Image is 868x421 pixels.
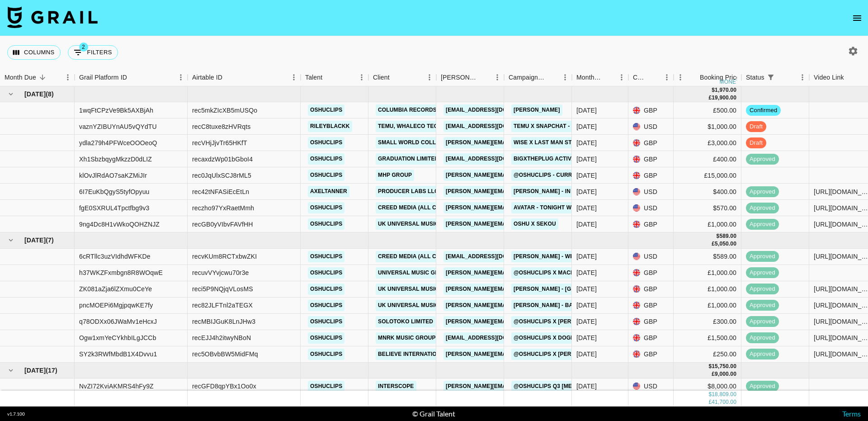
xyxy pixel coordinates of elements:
button: Sort [478,71,491,84]
div: GBP [628,298,674,314]
button: Menu [174,71,188,84]
a: [PERSON_NAME] [511,104,562,116]
div: rec42tNFASiEcEtLn [192,187,249,196]
div: £15,000.00 [674,167,741,184]
a: oshuclips [308,332,344,344]
button: Sort [546,71,558,84]
div: $ [708,391,712,398]
button: hide children [5,88,17,100]
a: oshuclips [308,104,344,116]
div: 9,000.00 [715,370,736,378]
span: [DATE] [24,366,46,375]
div: Sep '25 [576,106,597,115]
a: [PERSON_NAME][EMAIL_ADDRESS][DOMAIN_NAME] [443,267,591,279]
a: Universal Music Group [376,267,453,279]
div: 589.00 [719,232,736,240]
div: $ [712,86,715,94]
div: rec82JLFTnl2aTEGX [192,301,253,310]
a: oshuclips [308,153,344,165]
div: recVHjJjvTr65HKfT [192,138,247,147]
a: @oshuclips Q3 [MEDICAL_DATA] [511,381,610,392]
div: 1wqFtCPzVe9Bk5AXBjAh [79,106,153,115]
button: Menu [491,71,504,84]
button: Menu [796,71,809,84]
span: approved [746,155,779,164]
div: Aug '25 [576,333,597,342]
a: [EMAIL_ADDRESS][DOMAIN_NAME] [443,251,545,262]
div: £ [708,94,712,102]
a: oshuclips [308,267,344,279]
button: Menu [61,71,75,84]
div: GBP [628,330,674,346]
a: [PERSON_NAME][EMAIL_ADDRESS][PERSON_NAME][DOMAIN_NAME] [443,218,637,230]
div: NvZI72KviAKMRS4hFy9Z [79,382,154,391]
span: approved [746,269,779,277]
button: Sort [687,71,700,84]
a: @oshuclips X Machine Gun [PERSON_NAME] [511,267,648,279]
div: £400.00 [674,151,741,167]
div: 6I7EuKbQgyS5tyfOpyuu [79,187,150,196]
div: Client [368,69,436,86]
a: [PERSON_NAME][EMAIL_ADDRESS][PERSON_NAME][DOMAIN_NAME] [443,300,637,311]
button: open drawer [848,9,866,27]
div: USD [628,184,674,200]
a: Creed Media (All Campaigns) [376,202,470,213]
button: Show filters [68,45,118,60]
a: Terms [842,409,861,418]
a: [EMAIL_ADDRESS][DOMAIN_NAME] [443,121,545,132]
div: £250.00 [674,346,741,363]
div: GBP [628,102,674,118]
div: Grail Platform ID [75,69,188,86]
div: £1,000.00 [674,216,741,232]
button: Menu [674,71,687,84]
span: draft [746,139,766,147]
span: approved [746,204,779,213]
div: £ [712,240,715,248]
div: 15,750.00 [712,363,736,370]
span: approved [746,382,779,391]
span: ( 17 ) [46,366,57,375]
div: SY2k3RWfMbdB1X4Dvvu1 [79,350,157,359]
a: oshuclips [308,381,344,392]
div: ydla279h4PFWceOOOeoQ [79,138,157,147]
div: 1 active filter [764,71,777,84]
button: Select columns [7,45,61,60]
a: Columbia Records [GEOGRAPHIC_DATA] [376,104,500,116]
a: [PERSON_NAME][EMAIL_ADDRESS][PERSON_NAME][DOMAIN_NAME] [443,284,637,295]
div: 6cRTllc3uzVIdhdWFKDe [79,252,151,261]
div: Ogw1xmYeCYkhbILgJCCb [79,333,156,342]
div: recMBIJGuK8LnJHw3 [192,317,255,326]
button: Show filters [764,71,777,84]
div: £1,000.00 [674,281,741,298]
div: Booking Price [700,69,740,86]
div: recvKUm8RCTxbwZKI [192,252,257,261]
div: Sep '25 [576,122,597,131]
div: Aug '25 [576,350,597,359]
div: £500.00 [674,102,741,118]
div: USD [628,200,674,216]
div: GBP [628,167,674,184]
div: Talent [305,69,322,86]
div: USD [628,249,674,265]
span: ( 8 ) [46,90,54,99]
button: Sort [647,71,660,84]
div: recGB0yVIbvFAVfHH [192,220,253,229]
button: Sort [777,71,790,84]
div: Xh1SbzbqygMkzzD0dLIZ [79,155,152,164]
div: $589.00 [674,249,741,265]
div: £ [712,370,715,378]
a: UK UNIVERSAL MUSIC OPERATIONS LIMITED [376,218,502,230]
div: GBP [628,265,674,281]
div: Currency [633,69,647,86]
div: Aug '25 [576,301,597,310]
a: [PERSON_NAME] - Bar None [511,300,597,311]
div: £1,000.00 [674,298,741,314]
div: Month Due [5,69,36,86]
a: MHP Group [376,170,414,181]
div: $570.00 [674,200,741,216]
a: Avatar - Tonight We Must Be Warriors [511,202,636,213]
a: Producer Labs LLC [376,186,441,197]
div: 18,809.00 [712,391,736,398]
button: Sort [127,71,140,84]
a: @oshuclips X Dogma [511,332,581,344]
